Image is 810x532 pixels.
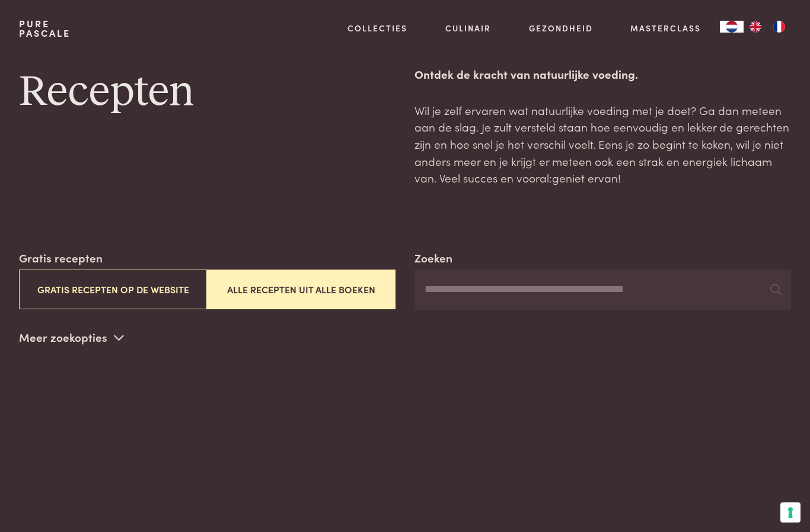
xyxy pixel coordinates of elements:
[744,21,767,33] a: EN
[347,22,407,34] a: Collecties
[720,21,791,33] aside: Language selected: Nederlands
[19,19,71,38] a: PurePascale
[445,22,491,34] a: Culinair
[207,270,396,309] button: Alle recepten uit alle boeken
[720,21,744,33] div: Language
[744,21,791,33] ul: Language list
[19,66,396,119] h1: Recepten
[780,502,801,523] button: Uw voorkeuren voor toestemming voor trackingtechnologieën
[529,22,593,34] a: Gezondheid
[720,21,744,33] a: NL
[19,270,208,309] button: Gratis recepten op de website
[414,102,791,187] p: Wil je zelf ervaren wat natuurlijke voeding met je doet? Ga dan meteen aan de slag. Je zult verst...
[414,66,638,82] strong: Ontdek de kracht van natuurlijke voeding.
[630,22,701,34] a: Masterclass
[19,329,124,347] p: Meer zoekopties
[19,249,103,267] label: Gratis recepten
[414,249,452,267] label: Zoeken
[767,21,791,33] a: FR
